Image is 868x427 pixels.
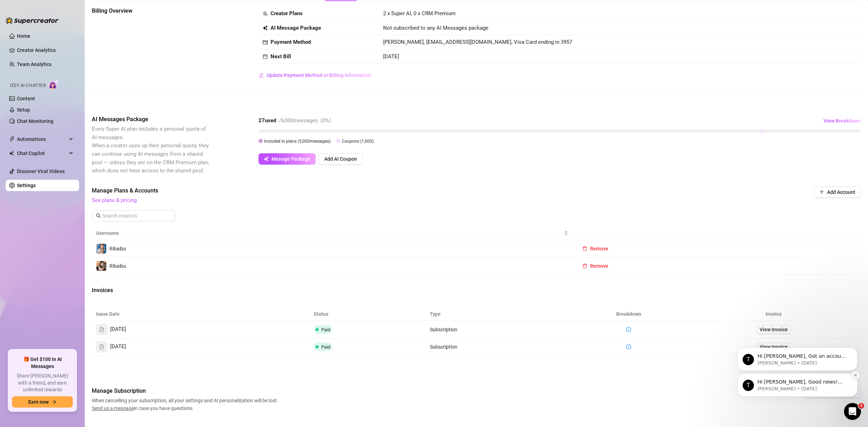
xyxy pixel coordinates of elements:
span: plus [819,189,824,194]
iframe: Intercom notifications message [727,303,868,408]
button: Remove [577,260,614,272]
button: View Breakdown [823,115,861,126]
span: Izzy AI Chatter [10,82,46,89]
a: Team Analytics [17,61,52,67]
strong: Payment Method [270,39,311,45]
img: Ribaibu [96,244,106,254]
span: [DATE] [110,325,126,334]
span: calendar [263,54,268,59]
span: info-circle [626,327,631,332]
span: Ribaibu [109,246,126,251]
div: • [DATE] [64,136,84,144]
span: Remove [590,246,608,251]
span: info-circle [626,344,631,349]
button: Send us a message [32,199,109,213]
button: Help [94,220,141,249]
input: Search creators [102,212,165,220]
h1: Messages [52,3,90,15]
span: Username [96,229,563,237]
a: Content [17,96,35,101]
img: Profile image for Ella [8,155,22,170]
span: Automations [17,134,67,145]
span: Share [PERSON_NAME] with a friend, and earn unlimited rewards [12,373,73,393]
div: • [DATE] [67,189,87,196]
span: Manage Package [272,156,310,162]
span: Hi [PERSON_NAME], no, but you can schedule a demo and the team will walk you through the results ... [25,156,440,161]
span: 🎁 Get $100 in AI Messages [12,356,73,370]
a: Creator Analytics [17,45,73,56]
img: Ella avatar [13,136,22,144]
span: Manage Plans & Accounts [92,186,766,195]
span: View Breakdown [824,118,861,124]
span: Invoices [92,286,210,295]
strong: Next Bill [270,53,291,60]
span: Add Account [827,189,855,195]
span: Update Payment Method or Billing Information [267,72,371,78]
span: Remove [590,263,608,269]
div: Profile image for Tanya [8,51,22,65]
span: file-text [99,344,104,349]
span: When cancelling your subscription, all your settings and AI personalization will be lost. in case... [92,397,280,412]
a: Settings [17,183,36,188]
div: Profile image for Tanya [8,182,22,196]
button: Add Account [814,186,861,198]
span: Chat Copilot [17,148,67,159]
img: AI Chatter [48,79,59,90]
span: 2 x Super AI, 0 x CRM Premium [383,10,456,17]
div: [PERSON_NAME] [25,189,66,196]
div: [PERSON_NAME] [25,162,66,170]
div: • [DATE] [67,162,87,170]
img: Giselle avatar [7,136,16,144]
span: Paid [321,344,330,350]
button: Manage Package [258,153,316,165]
strong: 27 used [258,117,276,124]
span: Manage Subscription [92,387,280,395]
span: edit [259,73,264,78]
div: [PERSON_NAME] [25,58,66,65]
div: [PERSON_NAME] [25,110,66,118]
img: Profile image for Ella [8,77,22,91]
th: Status [309,307,426,321]
span: Hi there! The dev team just confirmed the issue has been fixed. Please give it another try and le... [25,77,609,83]
span: file-text [99,327,104,332]
div: 🌟 Supercreator [23,215,63,222]
strong: Creator Plans [270,10,303,17]
img: Yoni avatar [10,130,19,138]
span: Ribaibu [109,263,126,269]
span: credit-card [263,40,268,45]
button: Messages [47,220,94,249]
span: / 6,000 messages [279,117,318,124]
img: Ella avatar [13,214,22,223]
a: Discover Viral Videos [17,168,65,174]
span: team [263,11,268,16]
span: Help [112,238,123,243]
img: Ribaibu [96,261,106,271]
div: Profile image for Tanya [8,25,22,39]
span: delete [582,263,587,268]
span: Send us a message [92,405,134,411]
a: Home [17,33,30,39]
div: • [DATE] [67,84,87,91]
th: Type [426,307,571,321]
img: Yoni avatar [10,208,19,217]
strong: AI Message Package [270,25,321,31]
span: Messages [57,238,84,243]
img: Chat Copilot [9,151,14,156]
span: Every Super AI plan includes a personal quota of AI messages. When a creator uses up their person... [92,126,209,174]
th: Username [92,226,572,240]
a: See plans & pricing [92,197,137,203]
span: Home [16,238,31,243]
span: ( 0 %) [321,117,331,124]
span: Subscription [430,327,457,332]
div: [PERSON_NAME] [25,84,66,91]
